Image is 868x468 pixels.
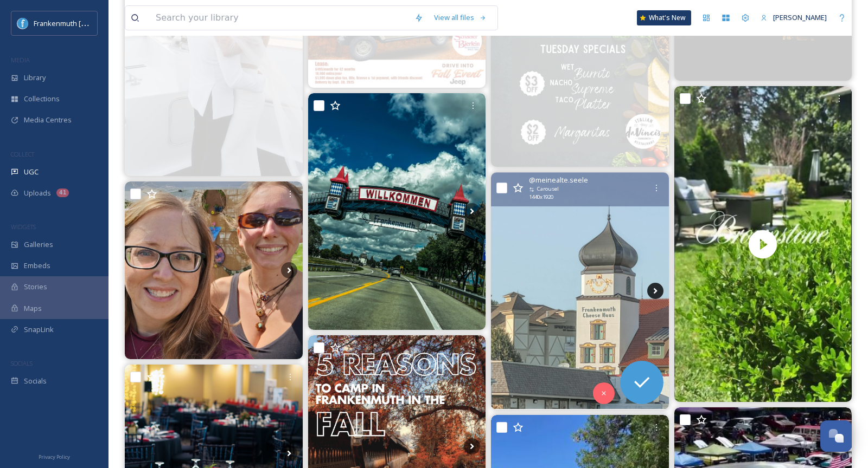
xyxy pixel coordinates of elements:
span: @ meinealte.seele [529,175,588,185]
img: Frankenmuth trip… #bronnerschristmaswonderland #frankenmuth #christmas #bookstagrammer [491,173,669,409]
span: MEDIA [11,56,30,64]
span: Socials [24,376,47,386]
span: Library [24,73,46,83]
span: UGC [24,167,39,177]
span: Frankenmuth [US_STATE] [34,18,116,28]
span: Media Centres [24,115,72,125]
img: Social%20Media%20PFP%202025.jpg [17,18,28,29]
span: Uploads [24,188,51,198]
a: Privacy Policy [39,450,70,463]
span: 1440 x 1920 [529,193,553,201]
img: 📍frankenmuth 🇩🇪💕 [308,93,486,329]
video: Every detail is designed for your ultimate comfort and unforgettable memories. [674,86,852,402]
span: Stories [24,282,47,292]
span: [PERSON_NAME] [773,12,827,22]
a: What's New [637,10,691,25]
span: Galleries [24,239,53,250]
input: Search your library [150,6,409,30]
img: Thats a rap! Our first vendor show as RN² Printing and it was a success! Meet some really great p... [125,181,303,359]
div: 41 [56,188,69,197]
span: Collections [24,94,60,104]
span: SnapLink [24,324,54,335]
button: Open Chat [820,420,852,452]
span: Privacy Policy [39,453,70,460]
span: WIDGETS [11,223,36,231]
span: SOCIALS [11,359,33,367]
span: COLLECT [11,150,34,158]
a: View all files [429,7,492,28]
span: Embeds [24,261,50,271]
a: [PERSON_NAME] [755,7,832,28]
img: thumbnail [674,86,852,402]
img: 🌮✨ Taco Tuesday just got better at daVinci’s! ✨🌮 Enjoy $3 OFF your favorites: 🌯 Wet Burrito 🧀 Nac... [491,18,669,167]
span: Maps [24,303,42,314]
span: Carousel [537,185,559,193]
